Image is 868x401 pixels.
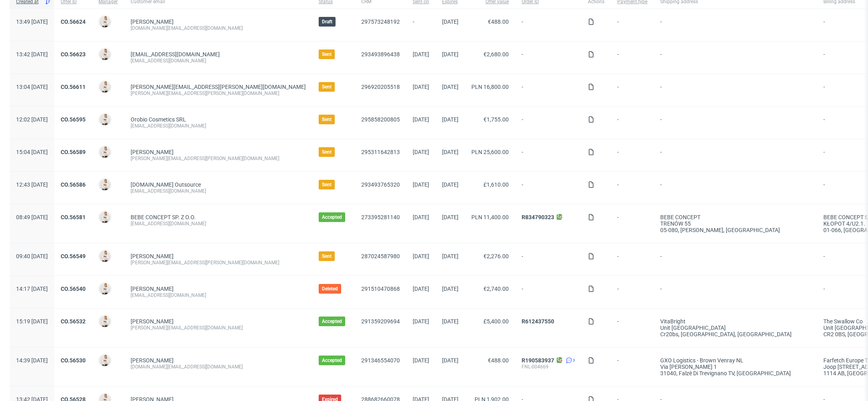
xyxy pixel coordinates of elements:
span: [DATE] [413,214,429,220]
a: [DOMAIN_NAME] Outsource [131,181,201,188]
div: [PERSON_NAME][EMAIL_ADDRESS][DOMAIN_NAME] [131,325,306,331]
div: FNL-004669 [522,364,575,370]
div: TRENÓW 55 [660,220,811,227]
a: 291359209694 [361,318,400,325]
img: Mari Fok [99,251,111,262]
span: [DATE] [413,318,429,325]
div: [EMAIL_ADDRESS][DOMAIN_NAME] [131,292,306,298]
div: [EMAIL_ADDRESS][DOMAIN_NAME] [131,220,306,227]
img: Mari Fok [99,212,111,223]
img: Mari Fok [99,355,111,366]
span: 15:04 [DATE] [16,149,48,155]
a: 293493896438 [361,51,400,58]
div: Unit [GEOGRAPHIC_DATA] [660,325,811,331]
span: [DATE] [442,253,459,259]
span: - [522,253,575,266]
div: [PERSON_NAME][EMAIL_ADDRESS][PERSON_NAME][DOMAIN_NAME] [131,259,306,266]
div: VitaBright [660,318,811,325]
a: CO.56623 [61,51,86,58]
a: 293493765320 [361,181,400,188]
span: - [522,84,575,97]
span: PLN 25,600.00 [471,149,509,155]
a: CO.56530 [61,357,86,364]
span: Sent [322,116,332,123]
a: R612437550 [522,318,554,325]
span: - [617,51,647,64]
span: - [522,181,575,194]
span: 12:43 [DATE] [16,181,48,188]
span: [DATE] [442,318,459,325]
span: [DATE] [442,357,459,364]
a: CO.56611 [61,84,86,90]
span: - [617,19,647,31]
span: Sent [322,51,332,58]
span: [DATE] [442,149,459,155]
span: - [617,149,647,162]
span: - [660,116,811,129]
span: €2,680.00 [483,51,509,58]
img: Mari Fok [99,179,111,190]
span: [DATE] [442,181,459,188]
span: - [522,286,575,298]
span: £5,400.00 [483,318,509,325]
div: [DOMAIN_NAME][EMAIL_ADDRESS][DOMAIN_NAME] [131,364,306,370]
span: - [617,318,647,337]
span: 13:49 [DATE] [16,19,48,25]
a: 287024587980 [361,253,400,259]
a: 295858200805 [361,116,400,123]
span: 14:17 [DATE] [16,286,48,292]
span: Accepted [322,357,342,364]
span: [DATE] [442,214,459,220]
span: [DATE] [413,116,429,123]
span: - [660,181,811,194]
span: Sent [322,84,332,90]
span: £1,610.00 [483,181,509,188]
a: 295311642813 [361,149,400,155]
span: [DATE] [413,149,429,155]
a: 297573248192 [361,19,400,25]
a: CO.56540 [61,286,86,292]
span: [DATE] [442,84,459,90]
div: [EMAIL_ADDRESS][DOMAIN_NAME] [131,58,306,64]
a: R834790323 [522,214,554,220]
span: Accepted [322,318,342,325]
a: BEBE CONCEPT SP. Z O.O. [131,214,196,220]
span: - [522,116,575,129]
span: PLN 11,400.00 [471,214,509,220]
span: - [522,51,575,64]
span: - [660,51,811,64]
span: - [617,84,647,97]
span: 09:40 [DATE] [16,253,48,259]
span: PLN 16,800.00 [471,84,509,90]
span: [DATE] [442,19,459,25]
span: Deleted [322,286,338,292]
div: via [PERSON_NAME] 1 [660,364,811,370]
span: - [617,181,647,194]
a: [PERSON_NAME] [131,286,174,292]
span: [DATE] [442,51,459,58]
span: Sent [322,149,332,155]
div: [DOMAIN_NAME][EMAIL_ADDRESS][DOMAIN_NAME] [131,25,306,31]
span: [DATE] [413,357,429,364]
span: - [522,19,575,31]
span: - [617,214,647,233]
a: CO.56589 [61,149,86,155]
div: [EMAIL_ADDRESS][DOMAIN_NAME] [131,188,306,194]
span: [DATE] [442,116,459,123]
span: [DATE] [413,84,429,90]
span: - [660,253,811,266]
a: 3 [564,357,575,364]
span: - [617,253,647,266]
span: [EMAIL_ADDRESS][DOMAIN_NAME] [131,51,220,58]
a: CO.56595 [61,116,86,123]
span: - [660,286,811,298]
span: - [660,19,811,31]
a: [PERSON_NAME] [131,253,174,259]
span: - [522,149,575,162]
span: 12:02 [DATE] [16,116,48,123]
span: Draft [322,19,332,25]
span: 13:42 [DATE] [16,51,48,58]
div: 31040, Falzè di Trevignano TV , [GEOGRAPHIC_DATA] [660,370,811,376]
a: [PERSON_NAME] [131,149,174,155]
span: €2,740.00 [483,286,509,292]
